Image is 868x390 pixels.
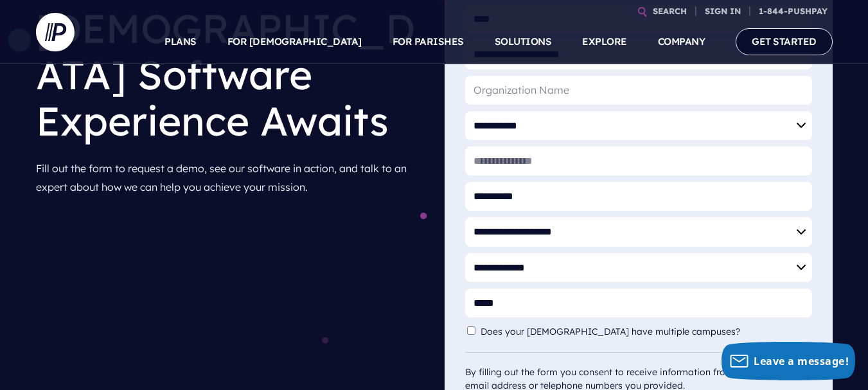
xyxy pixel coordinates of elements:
[754,354,849,368] span: Leave a message!
[164,19,197,64] a: PLANS
[495,19,552,64] a: SOLUTIONS
[582,19,627,64] a: EXPLORE
[722,342,855,380] button: Leave a message!
[658,19,705,64] a: COMPANY
[227,19,362,64] a: FOR [DEMOGRAPHIC_DATA]
[736,28,833,55] a: GET STARTED
[465,76,812,105] input: Organization Name
[393,19,464,64] a: FOR PARISHES
[36,154,424,202] p: Fill out the form to request a demo, see our software in action, and talk to an expert about how ...
[481,326,747,337] label: Does your [DEMOGRAPHIC_DATA] have multiple campuses?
